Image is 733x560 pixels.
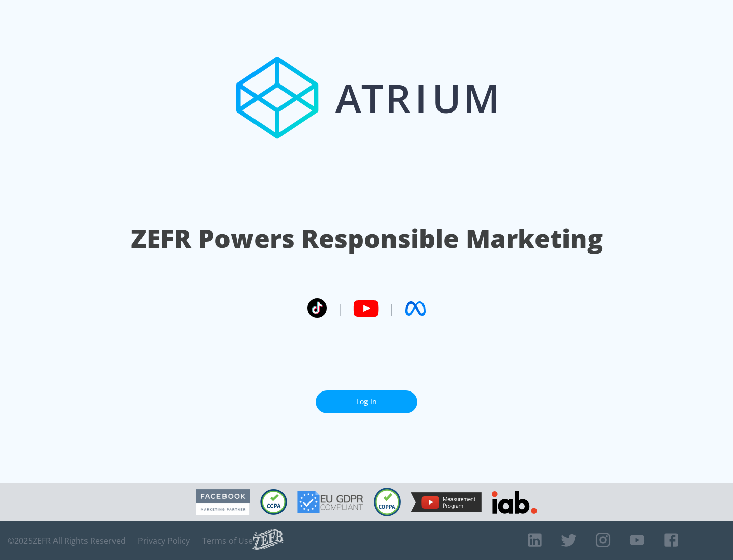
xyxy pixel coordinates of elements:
span: © 2025 ZEFR All Rights Reserved [8,536,126,546]
span: | [337,301,343,316]
a: Terms of Use [202,536,253,546]
img: IAB [492,491,537,514]
span: | [389,301,395,316]
img: CCPA Compliant [260,489,287,515]
a: Privacy Policy [138,536,190,546]
img: COPPA Compliant [374,488,401,516]
a: Log In [316,390,417,413]
img: GDPR Compliant [297,491,363,513]
img: YouTube Measurement Program [411,492,482,512]
img: Facebook Marketing Partner [196,489,250,515]
h1: ZEFR Powers Responsible Marketing [131,221,603,256]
